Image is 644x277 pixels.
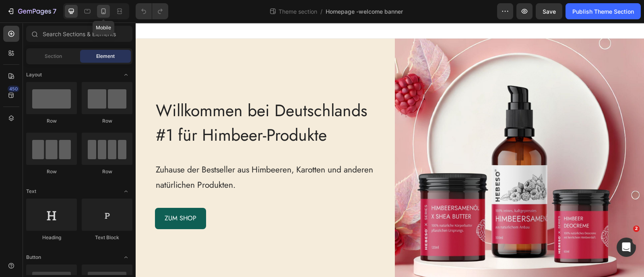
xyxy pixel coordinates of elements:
[572,7,634,16] div: Publish Theme Section
[259,16,509,265] img: gempages_500889363882706150-a02f626c-f678-4e82-a828-dd5e51900df7.jpg
[120,68,132,81] span: Toggle open
[26,234,77,241] div: Heading
[3,3,60,19] button: 7
[120,185,132,198] span: Toggle open
[45,53,62,60] span: Section
[277,7,319,16] span: Theme section
[320,7,322,16] span: /
[96,53,115,60] span: Element
[26,168,77,175] div: Row
[82,234,132,241] div: Text Block
[26,71,42,78] span: Layout
[26,117,77,125] div: Row
[566,3,641,19] button: Publish Theme Section
[53,6,56,16] p: 7
[82,168,132,175] div: Row
[633,226,640,232] span: 2
[136,3,168,19] div: Undo/Redo
[82,117,132,125] div: Row
[543,8,556,15] span: Save
[26,254,41,261] span: Button
[536,3,562,19] button: Save
[136,23,644,277] iframe: Design area
[617,238,636,257] iframe: Intercom live chat
[26,188,36,195] span: Text
[26,26,132,42] input: Search Sections & Elements
[326,7,403,16] span: Homepage -welcome banner
[120,251,132,264] span: Toggle open
[8,86,19,92] div: 450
